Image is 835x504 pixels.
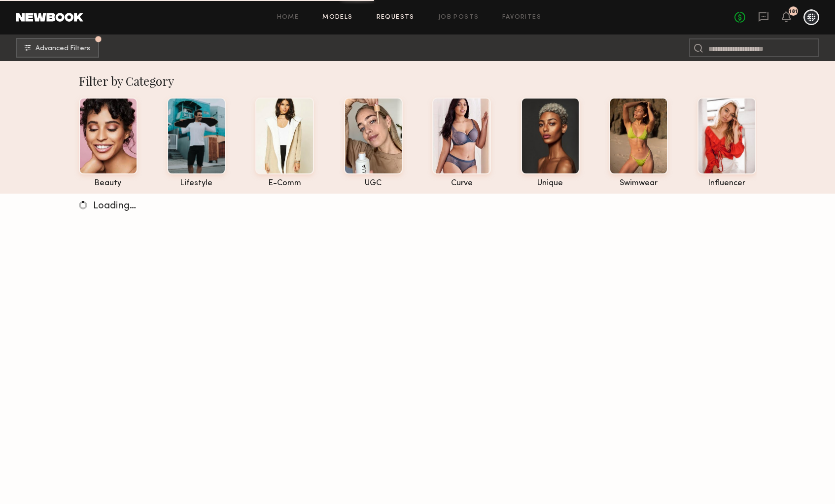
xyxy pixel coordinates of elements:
a: Favorites [502,14,541,21]
span: Advanced Filters [35,45,90,52]
a: Job Posts [438,14,479,21]
div: beauty [79,179,138,188]
div: curve [432,179,491,188]
div: influencer [697,179,756,188]
div: swimwear [609,179,668,188]
a: Models [322,14,352,21]
a: Home [277,14,299,21]
div: unique [521,179,580,188]
button: Advanced Filters [16,38,99,58]
span: Loading… [93,202,136,211]
div: UGC [344,179,403,188]
div: e-comm [255,179,314,188]
div: Filter by Category [79,73,757,89]
a: Requests [377,14,415,21]
div: 181 [789,9,798,14]
div: lifestyle [167,179,226,188]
